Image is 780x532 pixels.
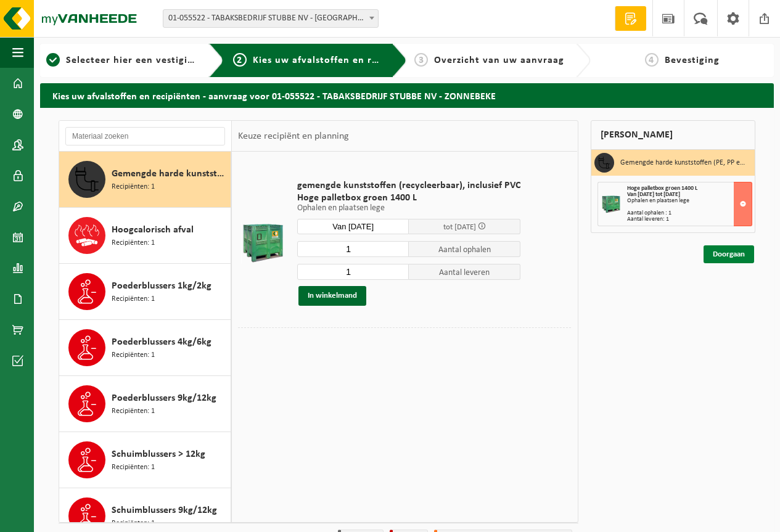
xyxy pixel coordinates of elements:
input: Selecteer datum [297,219,409,234]
button: Schuimblussers > 12kg Recipiënten: 1 [59,432,231,488]
span: Recipiënten: 1 [112,518,155,530]
span: Gemengde harde kunststoffen (PE, PP en PVC), recycleerbaar (industrieel) [112,166,228,181]
span: Kies uw afvalstoffen en recipiënten [253,55,422,65]
div: Ophalen en plaatsen lege [627,198,752,204]
span: Aantal leveren [409,264,520,280]
span: Schuimblussers > 12kg [112,447,205,462]
h3: Gemengde harde kunststoffen (PE, PP en PVC), recycleerbaar (industrieel) [620,153,746,173]
span: Overzicht van uw aanvraag [434,55,564,65]
button: Poederblussers 9kg/12kg Recipiënten: 1 [59,376,231,432]
div: Aantal leveren: 1 [627,216,752,223]
span: Aantal ophalen [409,241,520,257]
div: [PERSON_NAME] [591,120,756,150]
div: Aantal ophalen : 1 [627,210,752,216]
p: Ophalen en plaatsen lege [297,204,520,213]
span: tot [DATE] [443,223,476,231]
button: Hoogcalorisch afval Recipiënten: 1 [59,208,231,264]
span: Poederblussers 1kg/2kg [112,279,211,293]
button: In winkelmand [298,286,366,306]
span: Hoge palletbox groen 1400 L [627,185,697,192]
h2: Kies uw afvalstoffen en recipiënten - aanvraag voor 01-055522 - TABAKSBEDRIJF STUBBE NV - ZONNEBEKE [40,83,774,107]
strong: Van [DATE] tot [DATE] [627,191,680,198]
span: Recipiënten: 1 [112,350,155,361]
span: Recipiënten: 1 [112,462,155,473]
span: Recipiënten: 1 [112,406,155,417]
span: 1 [46,53,60,67]
button: Poederblussers 4kg/6kg Recipiënten: 1 [59,320,231,376]
input: Materiaal zoeken [65,127,225,145]
span: 4 [645,53,659,67]
button: Gemengde harde kunststoffen (PE, PP en PVC), recycleerbaar (industrieel) Recipiënten: 1 [59,152,231,208]
span: Recipiënten: 1 [112,181,155,193]
a: Doorgaan [704,245,754,263]
span: 3 [414,53,428,67]
span: Schuimblussers 9kg/12kg [112,503,217,518]
span: gemengde kunststoffen (recycleerbaar), inclusief PVC [297,179,520,192]
span: Recipiënten: 1 [112,237,155,249]
span: Poederblussers 4kg/6kg [112,335,211,350]
span: Recipiënten: 1 [112,293,155,305]
span: 2 [233,53,247,67]
span: 01-055522 - TABAKSBEDRIJF STUBBE NV - ZONNEBEKE [163,10,378,27]
div: Keuze recipiënt en planning [232,121,355,152]
span: Hoogcalorisch afval [112,223,194,237]
span: Poederblussers 9kg/12kg [112,391,216,406]
span: Hoge palletbox groen 1400 L [297,192,520,204]
a: 1Selecteer hier een vestiging [46,53,199,68]
span: 01-055522 - TABAKSBEDRIJF STUBBE NV - ZONNEBEKE [163,9,379,28]
button: Poederblussers 1kg/2kg Recipiënten: 1 [59,264,231,320]
span: Selecteer hier een vestiging [66,55,199,65]
span: Bevestiging [665,55,720,65]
